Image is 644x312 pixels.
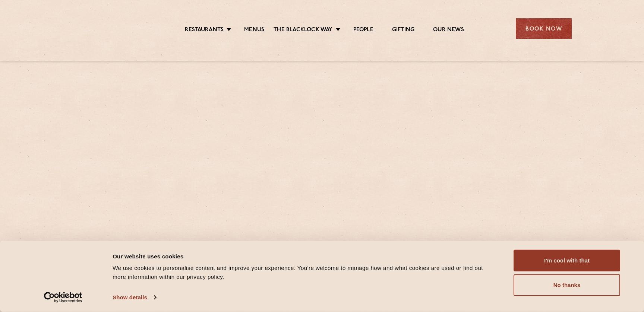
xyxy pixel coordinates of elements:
[433,26,464,35] a: Our News
[31,292,96,303] a: Usercentrics Cookiebot - opens in a new window
[353,26,373,35] a: People
[514,250,620,271] button: I'm cool with that
[244,26,264,35] a: Menus
[113,252,497,261] div: Our website uses cookies
[392,26,414,35] a: Gifting
[113,292,156,303] a: Show details
[514,274,620,296] button: No thanks
[113,264,497,281] div: We use cookies to personalise content and improve your experience. You're welcome to manage how a...
[516,18,572,39] div: Book Now
[72,7,137,50] img: svg%3E
[185,26,224,35] a: Restaurants
[274,26,332,35] a: The Blacklock Way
